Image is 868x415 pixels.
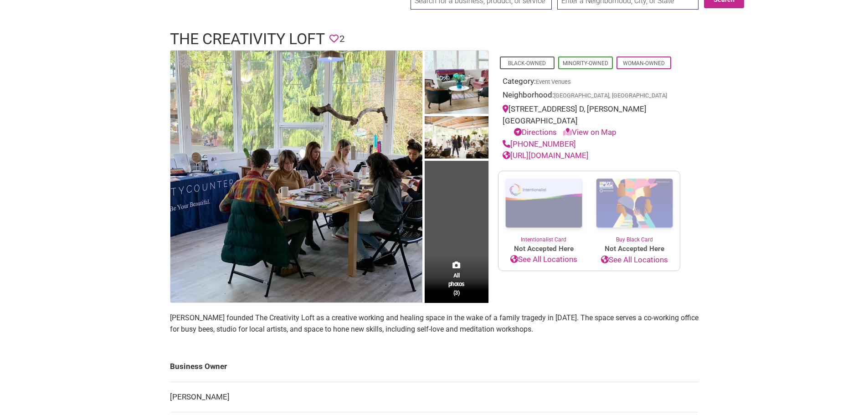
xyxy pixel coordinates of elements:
span: 2 [339,32,344,46]
a: Directions [514,128,557,137]
div: Category: [503,76,676,90]
span: Not Accepted Here [498,244,589,254]
a: Woman-Owned [623,60,665,67]
td: Business Owner [170,352,699,382]
a: Event Venues [536,78,571,85]
div: Neighborhood: [503,89,676,103]
a: View on Map [563,128,616,137]
img: Intentionalist Card [498,171,589,236]
a: Minority-Owned [563,60,608,67]
a: Black-Owned [508,60,546,67]
a: Intentionalist Card [498,171,589,244]
a: Buy Black Card [589,171,680,244]
span: [GEOGRAPHIC_DATA], [GEOGRAPHIC_DATA] [554,93,667,99]
div: [STREET_ADDRESS] D, [PERSON_NAME][GEOGRAPHIC_DATA] [503,103,676,138]
span: Not Accepted Here [589,244,680,254]
span: All photos (3) [448,271,465,297]
img: Buy Black Card [589,171,680,236]
td: [PERSON_NAME] [170,382,699,412]
a: [URL][DOMAIN_NAME] [503,151,589,160]
p: [PERSON_NAME] founded The Creativity Loft as a creative working and healing space in the wake of ... [170,312,699,335]
a: [PHONE_NUMBER] [503,139,576,149]
a: See All Locations [589,254,680,266]
a: See All Locations [498,254,589,266]
h1: The Creativity Loft [170,28,325,50]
